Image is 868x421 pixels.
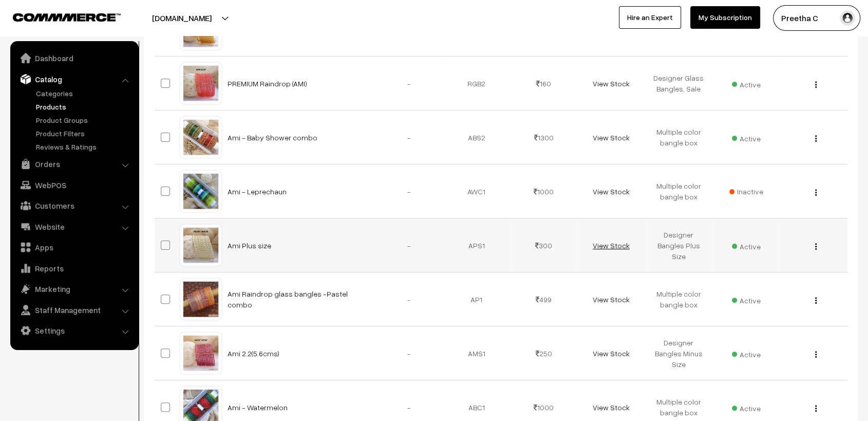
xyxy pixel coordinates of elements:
[443,111,510,164] td: ABS2
[593,133,630,142] a: View Stock
[645,111,712,164] td: Multiple color bangle box
[593,79,630,88] a: View Stock
[375,164,443,218] td: -
[228,241,271,250] a: Ami Plus size
[33,141,135,152] a: Reviews & Ratings
[13,238,135,257] a: Apps
[619,6,681,29] a: Hire an Expert
[593,241,630,250] a: View Stock
[33,115,135,125] a: Product Groups
[645,326,712,380] td: Designer Bangles Minus Size
[13,70,135,88] a: Catalog
[593,187,630,196] a: View Stock
[645,57,712,111] td: Designer Glass Bangles, Sale
[228,133,317,142] a: Ami - Baby Shower combo
[443,164,510,218] td: AWC1
[13,176,135,194] a: WebPOS
[33,88,135,99] a: Categories
[443,218,510,272] td: APS1
[375,272,443,326] td: -
[228,79,307,88] a: PREMIUM Raindrop (AMI)
[443,272,510,326] td: AP1
[773,5,860,31] button: Preetha C
[33,128,135,139] a: Product Filters
[228,289,348,309] a: Ami Raindrop glass bangles -Pastel combo
[815,81,817,88] img: Menu
[13,13,121,21] img: COMMMERCE
[732,346,761,360] span: Active
[13,321,135,340] a: Settings
[13,196,135,215] a: Customers
[228,403,288,412] a: Ami - Watermelon
[510,218,577,272] td: 300
[13,280,135,298] a: Marketing
[375,326,443,380] td: -
[443,326,510,380] td: AMS1
[645,218,712,272] td: Designer Bangles Plus Size
[510,111,577,164] td: 1300
[510,326,577,380] td: 250
[815,135,817,142] img: Menu
[13,49,135,67] a: Dashboard
[510,57,577,111] td: 160
[732,239,761,252] span: Active
[732,400,761,414] span: Active
[815,243,817,250] img: Menu
[33,101,135,112] a: Products
[815,405,817,412] img: Menu
[13,259,135,278] a: Reports
[13,10,103,23] a: COMMMERCE
[510,272,577,326] td: 499
[732,292,761,306] span: Active
[645,164,712,218] td: Multiple color bangle box
[732,131,761,144] span: Active
[116,5,248,31] button: [DOMAIN_NAME]
[228,187,287,196] a: Ami - Leprechaun
[375,111,443,164] td: -
[732,77,761,90] span: Active
[13,217,135,236] a: Website
[690,6,760,29] a: My Subscription
[375,57,443,111] td: -
[13,301,135,319] a: Staff Management
[13,155,135,173] a: Orders
[840,10,855,26] img: user
[593,295,630,304] a: View Stock
[645,272,712,326] td: Multiple color bangle box
[510,164,577,218] td: 1000
[815,351,817,358] img: Menu
[593,349,630,358] a: View Stock
[228,349,279,358] a: Ami 2.2(5.6cms)
[815,297,817,304] img: Menu
[593,403,630,412] a: View Stock
[729,186,763,197] span: Inactive
[815,189,817,196] img: Menu
[375,218,443,272] td: -
[443,57,510,111] td: RGB2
